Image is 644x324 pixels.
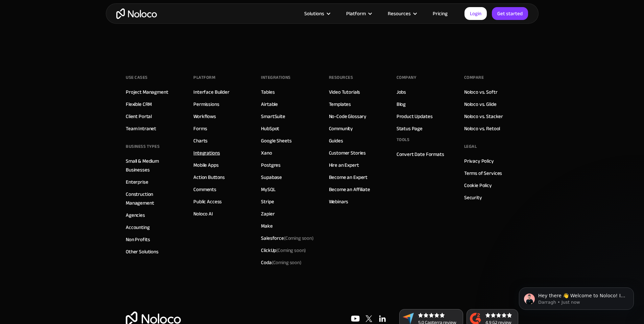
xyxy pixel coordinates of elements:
span: (Coming soon) [284,233,314,243]
a: Noloco vs. Softr [464,88,498,96]
div: Coda [261,258,301,267]
a: Agencies [126,211,145,219]
a: Customer Stories [329,148,366,157]
a: Guides [329,136,343,145]
a: Become an Affiliate [329,185,370,194]
a: Make [261,222,272,230]
a: Privacy Policy [464,157,494,165]
div: Platform [346,9,366,18]
a: Pricing [424,9,456,18]
div: BUSINESS TYPES [126,141,160,152]
a: Community [329,124,353,133]
a: Stripe [261,197,274,206]
div: Company [397,72,416,83]
a: Google Sheets [261,136,291,145]
a: Construction Management [126,190,180,207]
a: Video Tutorials [329,88,360,96]
a: Supabase [261,173,282,182]
div: Platform [338,9,379,18]
div: Compare [464,72,484,83]
a: Client Portal [126,112,152,121]
a: Comments [193,185,216,194]
a: Workflows [193,112,216,121]
a: Terms of Services [464,169,502,178]
div: Solutions [304,9,324,18]
a: Zapier [261,209,275,218]
a: Tables [261,88,275,96]
a: Permissions [193,100,219,109]
div: Resources [329,72,353,83]
a: Blog [397,100,406,109]
a: Get started [492,7,528,20]
div: Platform [193,72,215,83]
div: ClickUp [261,246,306,255]
a: SmartSuite [261,112,285,121]
div: Resources [388,9,411,18]
a: Security [464,193,482,202]
a: Postgres [261,161,281,169]
a: Noloco vs. Stacker [464,112,503,121]
a: Airtable [261,100,278,109]
a: Team Intranet [126,124,156,133]
a: Cookie Policy [464,181,492,190]
a: Charts [193,136,208,145]
div: INTEGRATIONS [261,72,290,83]
div: Solutions [296,9,338,18]
a: Webinars [329,197,349,206]
a: Login [464,7,487,20]
a: Become an Expert [329,173,368,182]
a: Mobile Apps [193,161,218,169]
span: (Coming soon) [276,246,306,255]
a: Noloco vs. Glide [464,100,497,109]
a: home [116,8,157,19]
a: Flexible CRM [126,100,152,109]
div: Salesforce [261,234,314,242]
div: Resources [379,9,424,18]
a: Small & Medium Businesses [126,157,180,174]
a: Noloco AI [193,209,213,218]
iframe: Intercom notifications message [509,273,644,321]
a: Forms [193,124,207,133]
a: Integrations [193,148,220,157]
a: HubSpot [261,124,279,133]
a: Status Page [397,124,423,133]
a: Noloco vs. Retool [464,124,500,133]
span: (Coming soon) [272,258,302,267]
a: Project Managment [126,88,168,96]
a: Interface Builder [193,88,229,96]
a: Non Profits [126,235,150,244]
a: Xano [261,148,272,157]
a: Accounting [126,223,150,232]
a: Enterprise [126,178,148,186]
a: Public Access [193,197,222,206]
a: MySQL [261,185,275,194]
a: Product Updates [397,112,433,121]
div: Use Cases [126,72,148,83]
div: Tools [397,135,410,145]
a: Action Buttons [193,173,225,182]
a: Jobs [397,88,406,96]
div: Legal [464,141,477,152]
a: Templates [329,100,351,109]
a: No-Code Glossary [329,112,367,121]
a: Hire an Expert [329,161,359,169]
a: Other Solutions [126,247,159,256]
a: Convert Date Formats [397,150,444,159]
